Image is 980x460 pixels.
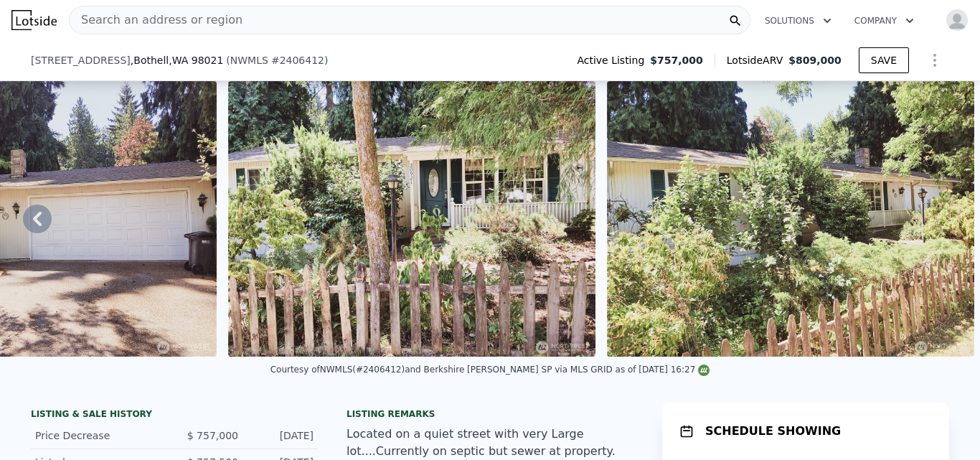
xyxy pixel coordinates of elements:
button: Solutions [753,8,843,34]
span: Lotside ARV [727,53,788,67]
span: # 2406412 [271,55,324,66]
img: Sale: 167200883 Parcel: 103855062 [228,81,595,357]
div: Listing remarks [347,408,633,420]
button: Show Options [920,46,949,75]
img: Sale: 167200883 Parcel: 103855062 [607,81,974,357]
span: $757,000 [650,53,703,67]
span: , WA 98021 [169,55,223,66]
h1: SCHEDULE SHOWING [705,423,841,440]
div: LISTING & SALE HISTORY [31,408,318,423]
span: NWMLS [230,55,268,66]
span: $809,000 [788,55,842,66]
div: [DATE] [250,428,314,443]
span: $ 757,000 [187,430,238,441]
span: Search an address or region [70,11,242,29]
span: Active Listing [577,53,650,67]
button: Company [843,8,925,34]
button: SAVE [859,47,909,73]
div: ( ) [226,53,328,67]
span: [STREET_ADDRESS] [31,53,131,67]
img: NWMLS Logo [698,365,710,376]
div: Courtesy of NWMLS (#2406412) and Berkshire [PERSON_NAME] SP via MLS GRID as of [DATE] 16:27 [270,365,710,375]
img: Lotside [11,10,57,30]
span: , Bothell [131,53,224,67]
img: avatar [946,9,969,32]
div: Price Decrease [35,428,163,443]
